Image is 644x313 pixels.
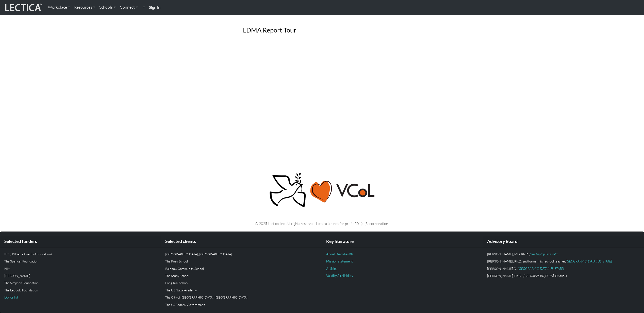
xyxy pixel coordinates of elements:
[118,2,140,13] a: Connect
[483,236,644,247] div: Advisory Board
[4,252,157,257] p: IES (US Department of Education)
[165,288,318,293] p: The US Naval Academy
[46,2,72,13] a: Workplace
[4,266,157,271] p: NIH
[165,266,318,271] p: Rainbow Community School
[522,274,567,278] em: , [GEOGRAPHIC_DATA], Emeritus
[518,267,564,271] a: [GEOGRAPHIC_DATA][US_STATE]
[326,259,353,263] a: Mission statement
[4,3,42,12] img: lecticalive
[4,259,157,264] p: The Spencer Foundation
[165,252,318,257] p: [GEOGRAPHIC_DATA], [GEOGRAPHIC_DATA]
[268,172,376,209] img: Peace, love, VCoL
[243,26,401,34] h3: LDMA Report Tour
[165,295,318,300] p: The City of [GEOGRAPHIC_DATA], [GEOGRAPHIC_DATA]
[487,266,640,271] p: [PERSON_NAME].D.,
[165,280,318,285] p: Long Trail School
[487,273,640,278] p: [PERSON_NAME], Ph.D.
[243,46,401,135] iframe: To enrich screen reader interactions, please activate Accessibility in Grammarly extension settings
[158,221,487,226] p: © 2025 Lectica, Inc. All rights reserved. Lectica is a not for profit 501(c)(3) corporation.
[4,273,157,278] p: [PERSON_NAME]
[322,236,483,247] div: Key literature
[326,274,353,278] a: Validity & reliability
[0,236,161,247] div: Selected funders
[147,2,162,13] a: Sign in
[165,259,318,264] p: The Ross School
[487,252,640,257] p: [PERSON_NAME], MD, Ph.D.,
[530,252,557,256] a: One Laptop Per Child
[4,288,157,293] p: The Leopold Foundation
[72,2,97,13] a: Resources
[161,236,322,247] div: Selected clients
[165,273,318,278] p: The Study School
[326,252,353,256] a: About DiscoTest®
[4,280,157,285] p: The Simpson Foundation
[326,267,337,271] a: Articles
[566,259,612,263] a: [GEOGRAPHIC_DATA][US_STATE]
[149,5,160,10] strong: Sign in
[487,259,640,264] p: [PERSON_NAME], Ph.D. and former high school teacher,
[4,295,18,299] a: Donor list
[165,302,318,307] p: The US Federal Government
[97,2,118,13] a: Schools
